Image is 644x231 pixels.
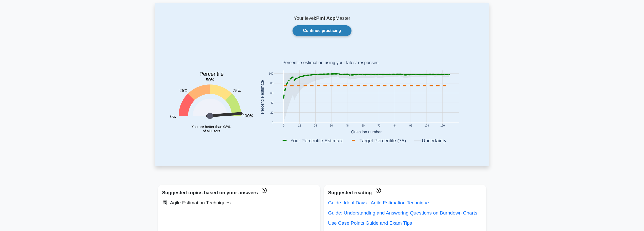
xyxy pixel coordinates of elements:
a: Continue practicing [293,25,351,36]
text: 24 [314,125,317,127]
tspan: You are better than 98% [192,125,231,129]
text: 108 [424,125,429,127]
tspan: of all users [203,129,220,133]
text: 48 [346,125,349,127]
text: 72 [377,125,380,127]
text: 60 [270,92,273,95]
text: 100 [269,72,273,75]
text: 0 [283,125,284,127]
text: 84 [393,125,396,127]
a: These concepts have been answered less than 50% correct. The guides disapear when you answer ques... [374,187,381,193]
b: Pmi Acp [316,15,336,21]
text: Percentile estimate [260,80,264,114]
text: 60 [362,125,365,127]
text: 20 [270,111,273,114]
text: 36 [330,125,333,127]
text: 80 [270,82,273,85]
a: These topics have been answered less than 50% correct. Topics disapear when you answer questions ... [260,187,267,193]
text: 120 [440,125,445,127]
text: Percentile estimation using your latest responses [282,60,378,65]
text: 0 [272,121,273,124]
p: Your level: Master [167,15,477,21]
a: Guide: Understanding and Answering Questions on Burndown Charts [328,210,477,216]
text: 40 [270,101,273,104]
div: Suggested reading [328,189,482,197]
div: Agile Estimation Techniques [162,199,316,207]
text: 12 [298,125,301,127]
a: Use Case Points Guide and Exam Tips [328,220,412,226]
text: 96 [409,125,412,127]
text: Percentile [199,71,224,77]
text: Question number [351,130,382,134]
div: Suggested topics based on your answers [162,189,316,197]
a: Guide: Ideal Days - Agile Estimation Technique [328,200,429,205]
